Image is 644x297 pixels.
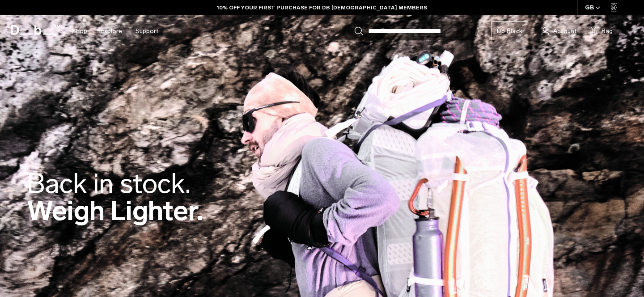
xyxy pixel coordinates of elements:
[217,4,427,12] a: 10% OFF YOUR FIRST PURCHASE FOR DB [DEMOGRAPHIC_DATA] MEMBERS
[602,26,613,36] span: Bag
[101,15,122,47] a: Explore
[27,170,203,225] h2: Weigh Lighter.
[553,26,576,36] span: Account
[491,21,528,40] a: Db Black
[590,25,613,36] button: Bag
[72,15,87,47] a: Shop
[27,167,191,200] span: Back in stock.
[65,15,165,47] nav: Main Navigation
[136,15,158,47] a: Support
[542,25,576,36] a: Account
